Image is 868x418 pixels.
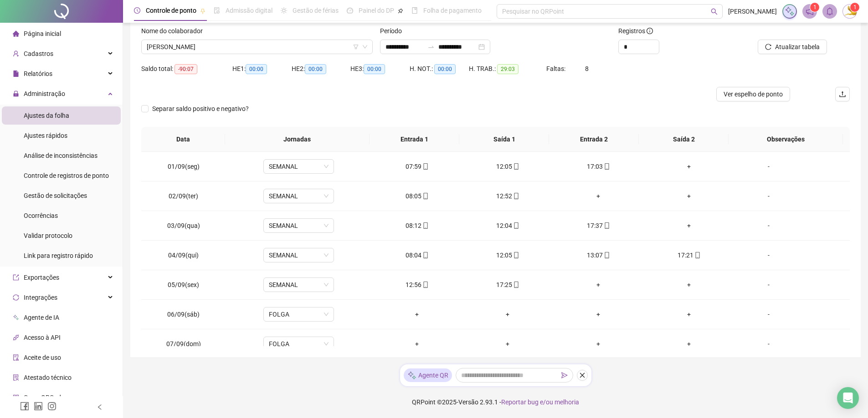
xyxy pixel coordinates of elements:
[293,7,339,14] span: Gestão de férias
[380,26,408,36] label: Período
[758,40,827,54] button: Atualizar tabela
[97,404,103,410] span: left
[24,294,57,301] span: Integrações
[24,152,98,159] span: Análise de inconsistências
[24,192,87,199] span: Gestão de solicitações
[24,334,61,341] span: Acesso à API
[24,374,72,381] span: Atestado técnico
[736,134,836,144] span: Observações
[843,5,857,18] img: 50380
[214,7,220,14] span: file-done
[742,280,796,290] div: -
[134,7,140,14] span: clock-circle
[785,6,795,16] img: sparkle-icon.fc2bf0ac1784a2077858766a79e2daf3.svg
[24,212,58,219] span: Ocorrências
[269,278,329,292] span: SEMANAL
[410,64,469,74] div: H. NOT.:
[470,161,546,171] div: 12:05
[728,6,777,16] span: [PERSON_NAME]
[407,371,416,380] img: sparkle-icon.fc2bf0ac1784a2077858766a79e2daf3.svg
[603,222,610,229] span: mobile
[200,8,205,14] span: pushpin
[560,161,637,171] div: 17:03
[618,26,653,36] span: Registros
[24,314,59,321] span: Agente de IA
[24,232,72,239] span: Validar protocolo
[226,7,272,14] span: Admissão digital
[20,402,29,411] span: facebook
[421,193,429,199] span: mobile
[711,8,718,15] span: search
[585,65,589,72] span: 8
[175,64,197,74] span: -90:07
[651,221,727,231] div: +
[411,7,418,14] span: book
[269,337,329,351] span: FOLGA
[350,64,410,74] div: HE 3:
[421,222,429,229] span: mobile
[470,191,546,201] div: 12:52
[512,163,519,170] span: mobile
[24,274,59,281] span: Exportações
[147,40,367,54] span: JULIO FONTENELE SANTOS
[560,309,637,319] div: +
[167,311,200,318] span: 06/09(sáb)
[359,7,394,14] span: Painel do DP
[123,386,868,418] footer: QRPoint © 2025 - 2.93.1 -
[149,104,252,114] span: Separar saldo positivo e negativo?
[13,91,19,97] span: lock
[269,248,329,262] span: SEMANAL
[765,44,771,50] span: reload
[13,50,19,57] span: user-add
[853,4,857,10] span: 1
[24,172,109,179] span: Controle de registros de ponto
[512,222,519,229] span: mobile
[497,64,519,74] span: 29:03
[826,7,834,15] span: bell
[806,7,814,15] span: notification
[13,354,19,361] span: audit
[141,127,225,152] th: Data
[166,340,201,347] span: 07/09(dom)
[775,42,820,52] span: Atualizar tabela
[651,161,727,171] div: +
[512,252,519,258] span: mobile
[34,402,43,411] span: linkedin
[470,280,546,290] div: 17:25
[379,191,455,201] div: 08:05
[13,294,19,301] span: sync
[839,91,846,98] span: upload
[724,89,783,99] span: Ver espelho de ponto
[423,7,482,14] span: Folha de pagamento
[850,3,859,12] sup: Atualize o seu contato no menu Meus Dados
[379,280,455,290] div: 12:56
[370,127,459,152] th: Entrada 1
[13,274,19,281] span: export
[13,394,19,401] span: qrcode
[379,161,455,171] div: 07:59
[729,127,843,152] th: Observações
[362,44,368,50] span: down
[742,161,796,171] div: -
[561,372,568,378] span: send
[24,70,52,77] span: Relatórios
[421,163,429,170] span: mobile
[458,398,478,406] span: Versão
[651,250,727,260] div: 17:21
[305,64,326,74] span: 00:00
[269,219,329,232] span: SEMANAL
[379,339,455,349] div: +
[742,191,796,201] div: -
[742,339,796,349] div: -
[379,221,455,231] div: 08:12
[269,189,329,203] span: SEMANAL
[639,127,729,152] th: Saída 2
[427,43,435,50] span: to
[813,4,817,10] span: 1
[269,160,329,173] span: SEMANAL
[421,252,429,258] span: mobile
[24,30,61,37] span: Página inicial
[24,112,69,119] span: Ajustes da folha
[13,334,19,341] span: api
[168,252,199,259] span: 04/09(qui)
